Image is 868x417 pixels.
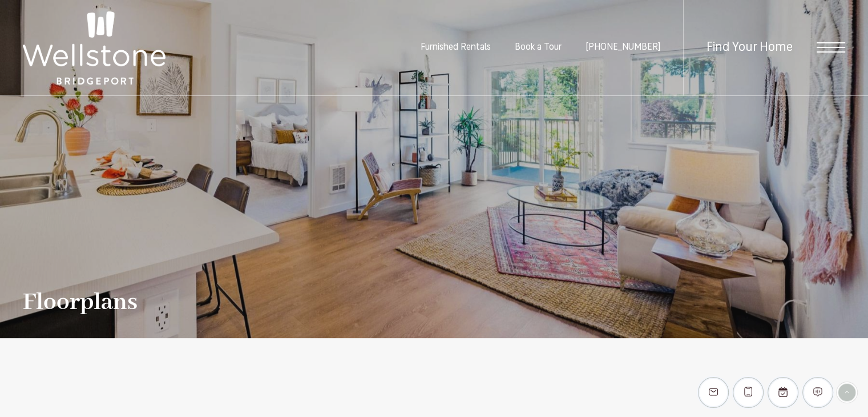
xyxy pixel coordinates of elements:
img: Wellstone [23,11,165,85]
a: Furnished Rentals [421,43,491,52]
a: Call Us at (253) 642-8681 [586,43,660,52]
span: [PHONE_NUMBER] [586,43,660,52]
button: Open Menu [817,42,845,53]
a: Book a Tour [515,43,562,52]
a: Find Your Home [706,41,793,54]
h1: Floorplans [23,290,138,315]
